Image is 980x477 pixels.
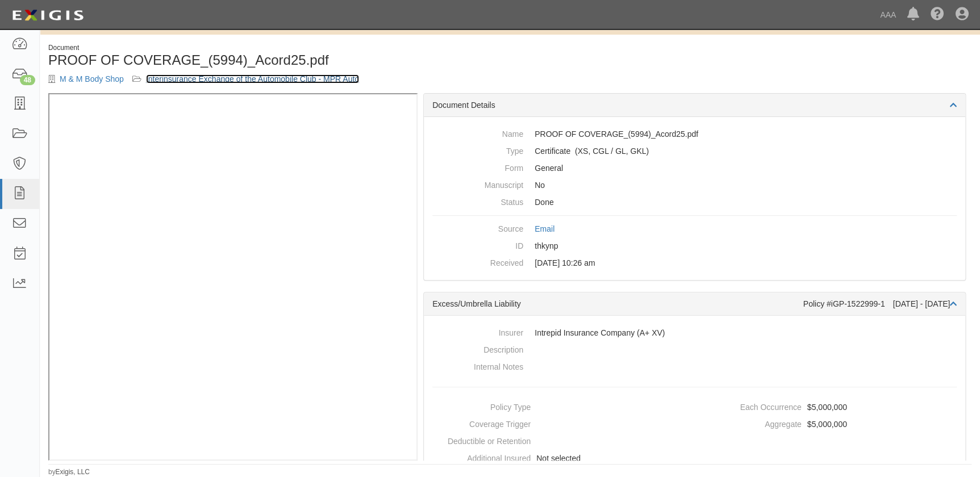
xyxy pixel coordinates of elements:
[432,254,957,271] dd: [DATE] 10:26 am
[428,450,531,464] dt: Additional Insured
[428,450,690,467] dd: Not selected
[60,74,124,83] a: M & M Body Shop
[428,399,531,413] dt: Policy Type
[432,358,523,373] dt: Internal Notes
[48,467,90,477] small: by
[432,143,523,157] dt: Type
[432,220,523,235] dt: Source
[874,3,902,26] a: AAA
[432,160,523,174] dt: Form
[424,94,965,117] div: Document Details
[803,298,957,309] div: Policy #iGP-1522999-1 [DATE] - [DATE]
[56,468,90,476] a: Exigis, LLC
[432,125,957,143] dd: PROOF OF COVERAGE_(5994)_Acord25.pdf
[432,254,523,269] dt: Received
[428,433,531,447] dt: Deductible or Retention
[146,74,359,83] a: Interinsurance Exchange of the Automobile Club - MPR Auto
[535,224,554,233] a: Email
[428,416,531,430] dt: Coverage Trigger
[48,53,502,68] h1: PROOF OF COVERAGE_(5994)_Acord25.pdf
[20,75,35,85] div: 48
[432,194,523,208] dt: Status
[432,341,523,355] dt: Description
[432,160,957,177] dd: General
[931,8,944,22] i: Help Center - Complianz
[432,298,803,309] div: Excess/Umbrella Liability
[432,177,957,194] dd: No
[432,177,523,191] dt: Manuscript
[699,399,802,413] dt: Each Occurrence
[48,43,502,53] div: Document
[432,237,523,252] dt: ID
[432,324,957,341] dd: Intrepid Insurance Company (A+ XV)
[699,416,961,433] dd: $5,000,000
[432,237,957,254] dd: thkynp
[432,194,957,211] dd: Done
[432,143,957,160] dd: Excess/Umbrella Liability Commercial General Liability / Garage Liability Garage Keepers Liability
[432,324,523,338] dt: Insurer
[432,125,523,140] dt: Name
[9,5,87,26] img: logo-5460c22ac91f19d4615b14bd174203de0afe785f0fc80cf4dbbc73dc1793850b.png
[699,416,802,430] dt: Aggregate
[699,399,961,416] dd: $5,000,000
